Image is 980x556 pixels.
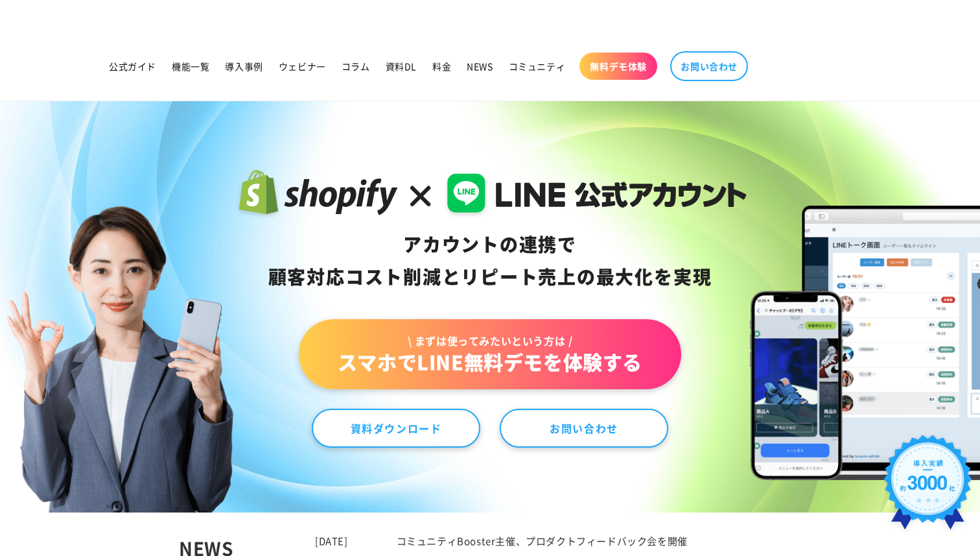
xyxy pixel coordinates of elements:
[378,53,425,80] a: 資料DL
[681,60,738,72] span: お問い合わせ
[425,53,459,80] a: 料金
[312,409,480,448] a: 資料ダウンロード
[217,53,270,80] a: 導入事例
[101,53,164,80] a: 公式ガイド
[233,228,747,293] div: アカウントの連携で 顧客対応コスト削減と リピート売上の 最大化を実現
[342,60,370,72] span: コラム
[109,60,156,72] span: 公式ガイド
[500,409,668,448] a: お問い合わせ
[225,60,262,72] span: 導入事例
[315,534,348,548] time: [DATE]
[670,51,748,81] a: お問い合わせ
[467,60,493,72] span: NEWS
[590,60,647,72] span: 無料デモ体験
[432,60,451,72] span: 料金
[338,333,642,348] span: \ まずは使ってみたいという方は /
[334,53,378,80] a: コラム
[501,53,574,80] a: コミュニティ
[271,53,334,80] a: ウェビナー
[164,53,217,80] a: 機能一覧
[579,53,657,80] a: 無料デモ体験
[299,319,681,389] a: \ まずは使ってみたいという方は /スマホでLINE無料デモを体験する
[279,60,326,72] span: ウェビナー
[879,430,977,542] img: 導入実績約3000社
[459,53,500,80] a: NEWS
[386,60,417,72] span: 資料DL
[509,60,566,72] span: コミュニティ
[172,60,209,72] span: 機能一覧
[397,534,688,548] a: コミュニティBooster主催、プロダクトフィードバック会を開催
